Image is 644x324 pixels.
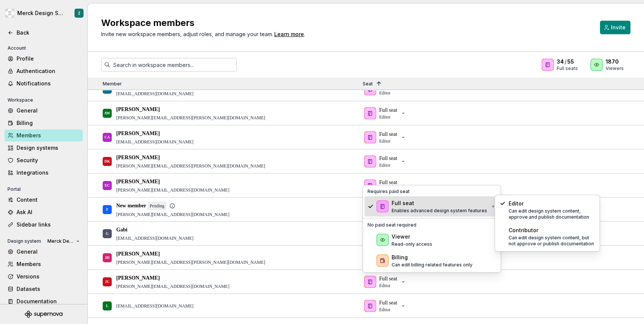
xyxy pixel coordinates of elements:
[106,226,109,241] div: G
[606,58,619,65] span: 1870
[116,235,193,241] p: [EMAIL_ADDRESS][DOMAIN_NAME]
[17,107,80,114] div: General
[392,233,410,240] div: Viewer
[509,235,595,247] p: Can edit design system content, but not approve or publish documentation
[379,90,390,96] p: Editor
[379,155,397,162] p: Full seat
[116,274,160,282] p: [PERSON_NAME]
[148,202,166,210] div: Pending
[25,310,62,318] svg: Supernova Logo
[105,178,110,193] div: EC
[116,139,193,145] p: [EMAIL_ADDRESS][DOMAIN_NAME]
[392,262,472,268] p: Can edit billing related features only
[116,250,160,258] p: [PERSON_NAME]
[17,196,80,204] div: Content
[379,275,397,283] p: Full seat
[5,65,83,77] a: Authentication
[105,154,110,169] div: DK
[363,130,409,145] button: Full seatEditor
[5,96,36,105] div: Workspace
[392,208,487,214] p: Enables advanced design system features
[363,81,373,87] span: Seat
[116,211,229,218] p: [PERSON_NAME][EMAIL_ADDRESS][DOMAIN_NAME]
[116,130,160,137] p: [PERSON_NAME]
[5,78,83,90] a: Notifications
[363,178,409,193] button: Full seatEditor
[106,202,108,217] div: F
[5,105,83,117] a: General
[116,259,265,265] p: [PERSON_NAME][EMAIL_ADDRESS][PERSON_NAME][DOMAIN_NAME]
[116,303,193,309] p: [EMAIL_ADDRESS][DOMAIN_NAME]
[5,271,83,283] a: Versions
[379,307,390,313] p: Editor
[5,167,83,179] a: Integrations
[5,154,83,166] a: Security
[606,65,626,71] div: Viewers
[2,5,86,21] button: Merck Design SystemZ
[5,44,29,53] div: Account
[365,221,499,230] div: No paid seat required
[611,24,626,31] span: Invite
[509,200,524,207] div: Editor
[363,154,409,169] button: Full seatEditor
[116,226,128,234] p: Gabi
[116,154,160,161] p: [PERSON_NAME]
[105,274,109,289] div: JC
[5,246,83,258] a: General
[379,299,397,307] p: Full seat
[5,142,83,154] a: Design systems
[5,27,83,39] a: Back
[17,273,80,280] div: Versions
[103,81,122,87] span: Member
[5,206,83,218] a: Ask AI
[17,221,80,228] div: Sidebar links
[17,9,65,17] div: Merck Design System
[557,58,582,65] div: /
[509,208,595,220] p: Can edit design system content, approve and publish documentation
[116,187,229,193] p: [PERSON_NAME][EMAIL_ADDRESS][DOMAIN_NAME]
[557,65,582,71] div: Full seats
[116,178,160,186] p: [PERSON_NAME]
[5,117,83,129] a: Billing
[101,31,273,37] span: Invite new workspace members, adjust roles, and manage your team.
[5,9,14,18] img: 317a9594-9ec3-41ad-b59a-e557b98ff41d.png
[17,80,80,87] div: Notifications
[600,21,630,34] button: Invite
[17,55,80,62] div: Profile
[557,58,564,65] span: 34
[5,283,83,295] a: Datasets
[5,295,83,307] a: Documentation
[116,163,265,169] p: [PERSON_NAME][EMAIL_ADDRESS][PERSON_NAME][DOMAIN_NAME]
[509,227,538,234] div: Contributor
[273,32,305,37] span: .
[17,132,80,139] div: Members
[5,219,83,231] a: Sidebar links
[110,58,237,71] input: Search in workspace members...
[5,185,24,194] div: Portal
[116,115,265,121] p: [PERSON_NAME][EMAIL_ADDRESS][PERSON_NAME][DOMAIN_NAME]
[17,67,80,75] div: Authentication
[363,106,409,121] button: Full seatEditor
[17,29,80,37] div: Back
[17,260,80,268] div: Members
[392,254,408,261] div: Billing
[17,119,80,127] div: Billing
[392,241,432,247] p: Read-only access
[116,202,146,210] p: New member
[17,298,80,305] div: Documentation
[379,162,390,168] p: Editor
[17,169,80,176] div: Integrations
[104,106,110,120] div: AW
[5,258,83,270] a: Members
[379,106,397,114] p: Full seat
[363,274,409,289] button: Full seatEditor
[105,130,110,145] div: CA
[17,248,80,256] div: General
[17,208,80,216] div: Ask AI
[5,53,83,65] a: Profile
[116,283,229,289] p: [PERSON_NAME][EMAIL_ADDRESS][DOMAIN_NAME]
[105,250,110,265] div: JH
[274,30,304,38] a: Learn more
